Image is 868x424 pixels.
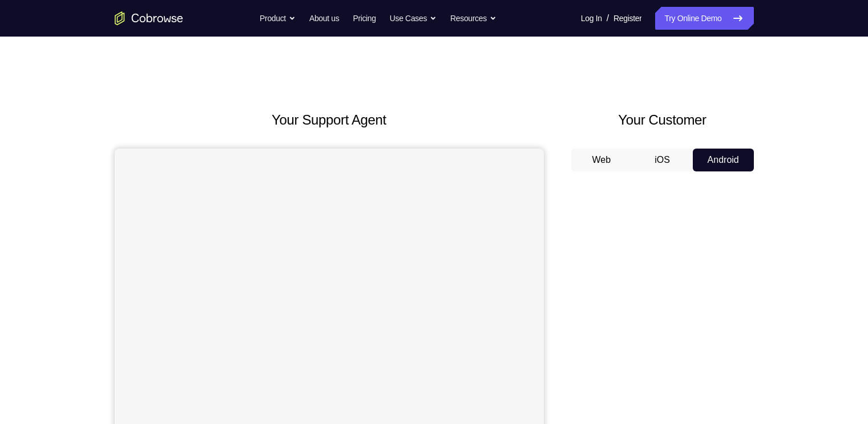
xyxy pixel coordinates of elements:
[353,7,376,30] a: Pricing
[581,7,602,30] a: Log In
[115,110,544,130] h2: Your Support Agent
[693,149,754,171] button: Android
[390,7,437,30] button: Use Cases
[655,7,753,30] a: Try Online Demo
[309,7,339,30] a: About us
[260,7,296,30] button: Product
[632,149,693,171] button: iOS
[450,7,496,30] button: Resources
[571,149,632,171] button: Web
[607,11,609,25] span: /
[613,7,641,30] a: Register
[115,11,183,25] a: Go to the home page
[571,110,754,130] h2: Your Customer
